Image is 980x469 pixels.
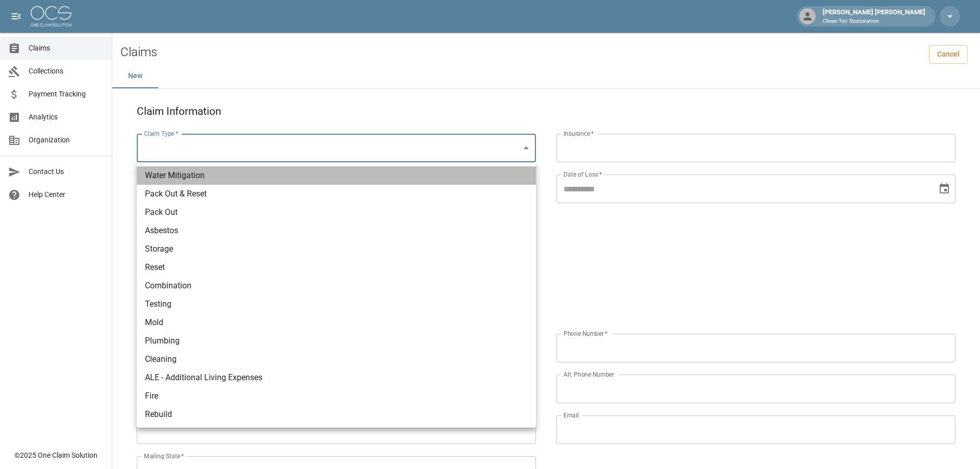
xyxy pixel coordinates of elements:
[137,166,536,185] li: Water Mitigation
[137,405,536,424] li: Rebuild
[137,185,536,203] li: Pack Out & Reset
[137,368,536,387] li: ALE - Additional Living Expenses
[137,387,536,405] li: Fire
[137,350,536,368] li: Cleaning
[137,332,536,350] li: Plumbing
[137,277,536,295] li: Combination
[137,240,536,258] li: Storage
[137,203,536,221] li: Pack Out
[137,295,536,313] li: Testing
[137,258,536,277] li: Reset
[137,313,536,332] li: Mold
[137,221,536,240] li: Asbestos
